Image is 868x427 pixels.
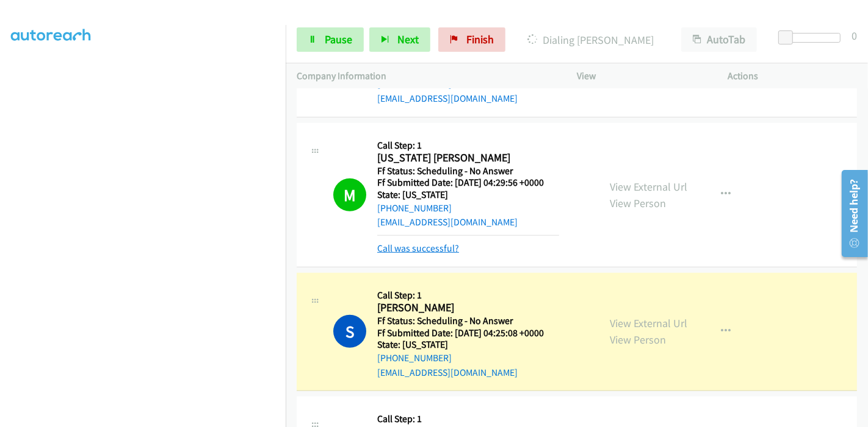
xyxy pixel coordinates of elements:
[784,33,841,43] div: Delay between calls (in seconds)
[377,202,452,214] a: [PHONE_NUMBER]
[377,289,559,302] h5: Call Step: 1
[377,189,559,201] h5: State: [US_STATE]
[610,333,666,347] a: View Person
[333,178,366,211] h1: M
[833,165,868,262] iframe: Resource Center
[377,301,559,315] h2: [PERSON_NAME]
[333,315,366,348] h1: S
[377,339,559,351] h5: State: [US_STATE]
[369,27,430,52] button: Next
[728,69,858,83] p: Actions
[377,327,559,339] h5: Ff Submitted Date: [DATE] 04:25:08 +0000
[377,242,459,254] a: Call was successful?
[610,196,666,210] a: View Person
[377,139,559,152] h5: Call Step: 1
[325,32,352,46] span: Pause
[377,165,559,177] h5: Ff Status: Scheduling - No Answer
[577,69,706,83] p: View
[377,315,559,327] h5: Ff Status: Scheduling - No Answer
[377,151,559,165] h2: [US_STATE] [PERSON_NAME]
[852,27,857,44] div: 0
[297,69,555,83] p: Company Information
[466,32,494,46] span: Finish
[610,316,687,330] a: View External Url
[377,367,518,378] a: [EMAIL_ADDRESS][DOMAIN_NAME]
[681,27,757,52] button: AutoTab
[377,413,559,425] h5: Call Step: 1
[377,352,452,364] a: [PHONE_NUMBER]
[397,32,419,46] span: Next
[377,216,518,228] a: [EMAIL_ADDRESS][DOMAIN_NAME]
[377,177,559,189] h5: Ff Submitted Date: [DATE] 04:29:56 +0000
[438,27,505,52] a: Finish
[297,27,364,52] a: Pause
[522,32,659,48] p: Dialing [PERSON_NAME]
[610,180,687,194] a: View External Url
[377,93,518,104] a: [EMAIL_ADDRESS][DOMAIN_NAME]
